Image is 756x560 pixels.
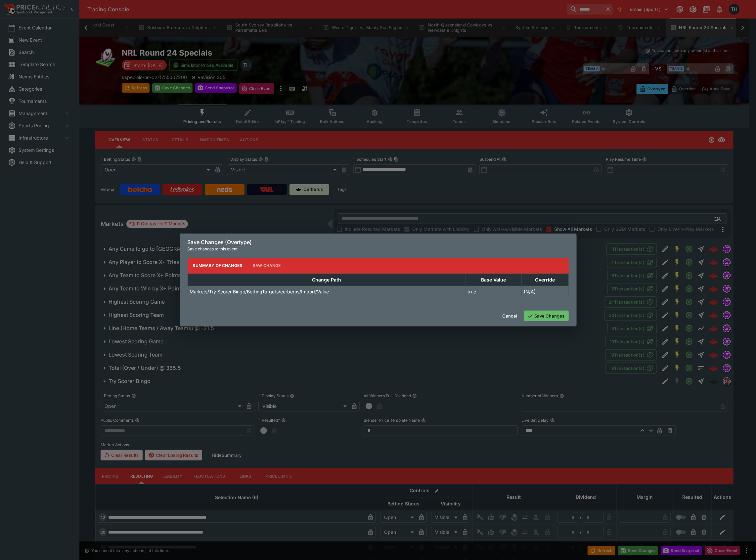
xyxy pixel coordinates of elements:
[466,274,522,286] th: Base Value
[188,258,248,274] button: Summary of Changes
[499,311,521,321] button: Cancel
[247,258,286,274] button: Raw Change
[188,274,466,286] th: Change Path
[190,288,329,295] p: Markets/Try Scorer Bingo/BettingTargets/cerberus/Import/Value
[188,239,569,246] h6: Save Changes (Overtype)
[466,286,522,297] td: true
[522,274,568,286] th: Override
[522,286,568,297] td: (N/A)
[188,246,569,252] p: Save changes to this event.
[524,311,569,321] button: Save Changes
